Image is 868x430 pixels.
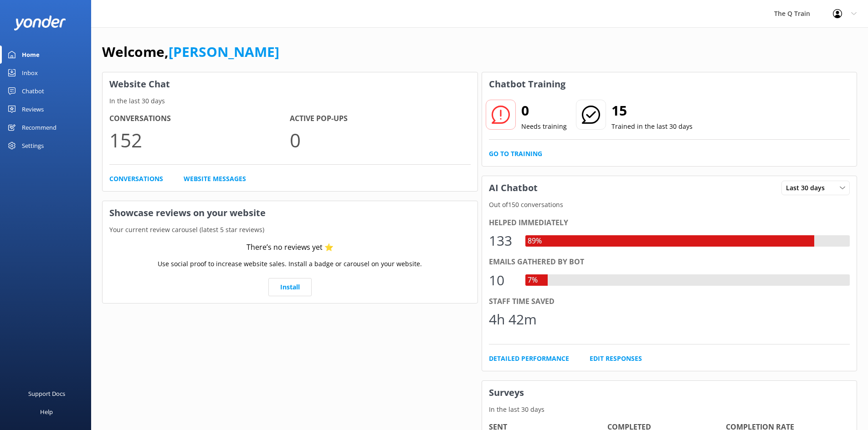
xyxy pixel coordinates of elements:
[22,64,38,82] div: Inbox
[489,149,542,159] a: Go to Training
[611,100,693,121] h2: 15
[611,121,693,132] p: Trained in the last 30 days
[489,309,537,330] div: 4h 42m
[525,235,544,247] div: 89%
[109,125,290,155] p: 152
[489,354,569,364] a: Detailed Performance
[103,225,478,235] p: Your current review carousel (latest 5 star reviews)
[14,15,66,30] img: yonder-white-logo.png
[22,100,44,118] div: Reviews
[268,278,312,296] a: Install
[103,96,478,106] p: In the last 30 days
[247,242,334,253] div: There’s no reviews yet ⭐
[482,72,572,96] h3: Chatbot Training
[102,41,279,63] h1: Welcome,
[489,256,850,268] div: Emails gathered by bot
[521,121,567,132] p: Needs training
[103,72,478,96] h3: Website Chat
[158,259,422,269] p: Use social proof to increase website sales. Install a badge or carousel on your website.
[22,82,44,100] div: Chatbot
[489,269,516,291] div: 10
[109,113,290,125] h4: Conversations
[22,46,40,64] div: Home
[28,384,65,403] div: Support Docs
[290,113,470,125] h4: Active Pop-ups
[482,405,857,415] p: In the last 30 days
[184,174,246,184] a: Website Messages
[482,381,857,405] h3: Surveys
[290,125,470,155] p: 0
[489,230,516,252] div: 133
[521,100,567,121] h2: 0
[22,118,56,137] div: Recommend
[482,200,857,210] p: Out of 150 conversations
[169,42,279,61] a: [PERSON_NAME]
[525,274,540,286] div: 7%
[786,183,830,193] span: Last 30 days
[22,137,44,155] div: Settings
[40,403,53,421] div: Help
[103,201,478,225] h3: Showcase reviews on your website
[109,174,163,184] a: Conversations
[489,296,850,308] div: Staff time saved
[482,176,544,200] h3: AI Chatbot
[489,217,850,229] div: Helped immediately
[590,354,642,364] a: Edit Responses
